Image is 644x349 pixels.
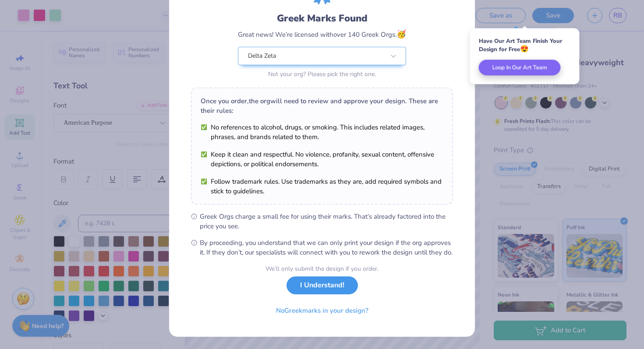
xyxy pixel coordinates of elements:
[201,96,443,115] div: Once you order, the org will need to review and approve your design. These are their rules:
[238,70,406,79] div: Not your org? Please pick the right one.
[396,29,406,39] span: 🥳
[238,28,406,40] div: Great news! We’re licensed with over 140 Greek Orgs.
[238,11,406,25] div: Greek Marks Found
[479,60,561,76] button: Loop In Our Art Team
[200,238,453,257] span: By proceeding, you understand that we can only print your design if the org approves it. If they ...
[265,264,379,273] div: We’ll only submit the design if you order.
[269,302,376,320] button: NoGreekmarks in your design?
[200,212,453,231] span: Greek Orgs charge a small fee for using their marks. That’s already factored into the price you see.
[201,150,443,169] li: Keep it clean and respectful. No violence, profanity, sexual content, offensive depictions, or po...
[287,276,358,294] button: I Understand!
[520,44,529,54] span: 😍
[201,122,443,142] li: No references to alcohol, drugs, or smoking. This includes related images, phrases, and brands re...
[479,37,571,53] div: Have Our Art Team Finish Your Design for Free
[201,177,443,196] li: Follow trademark rules. Use trademarks as they are, add required symbols and stick to guidelines.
